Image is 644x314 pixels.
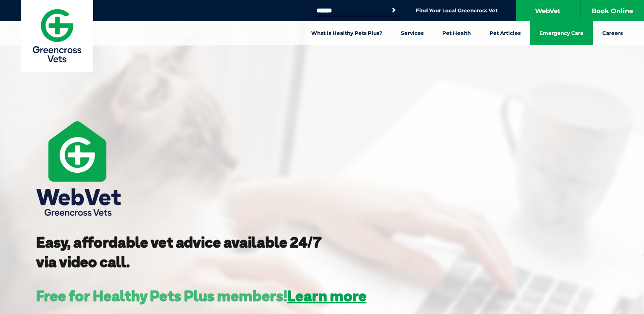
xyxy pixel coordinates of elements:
a: Pet Health [433,21,480,45]
strong: Easy, affordable vet advice available 24/7 via video call. [36,233,322,271]
a: Pet Articles [480,21,530,45]
a: Careers [593,21,632,45]
a: Emergency Care [530,21,593,45]
a: Find Your Local Greencross Vet [416,7,498,14]
a: Services [392,21,433,45]
h3: Free for Healthy Pets Plus members! [36,288,366,303]
a: Learn more [287,286,366,305]
button: Search [389,6,398,14]
a: What is Healthy Pets Plus? [302,21,392,45]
